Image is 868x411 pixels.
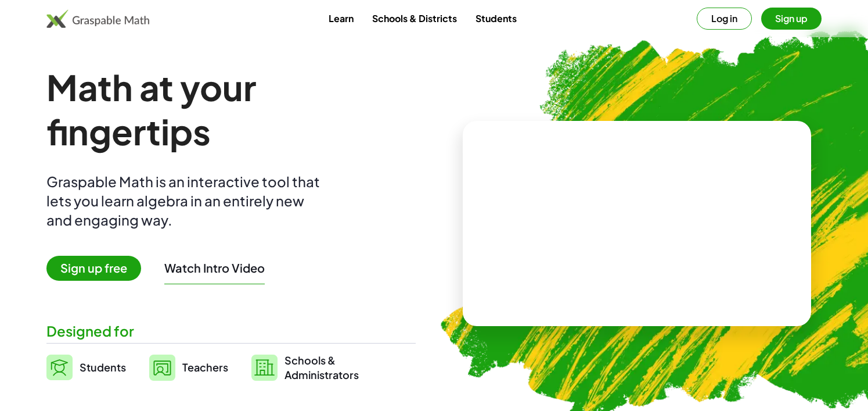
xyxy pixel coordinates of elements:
button: Sign up [761,8,822,30]
a: Schools &Administrators [251,353,359,382]
span: Sign up free [46,256,141,281]
div: Designed for [46,321,416,341]
a: Students [46,353,126,382]
img: svg%3e [149,355,175,381]
span: Schools & Administrators [284,353,359,382]
span: Students [80,360,126,374]
img: svg%3e [251,355,278,381]
a: Schools & Districts [363,8,466,29]
a: Learn [319,8,363,29]
button: Log in [697,8,752,30]
span: Teachers [182,360,228,374]
button: Watch Intro Video [164,260,265,276]
div: Graspable Math is an interactive tool that lets you learn algebra in an entirely new and engaging... [46,172,325,230]
a: Teachers [149,353,228,382]
a: Students [466,8,526,29]
img: svg%3e [46,355,73,380]
video: What is this? This is dynamic math notation. Dynamic math notation plays a central role in how Gr... [550,180,724,267]
h1: Math at your fingertips [46,65,416,153]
